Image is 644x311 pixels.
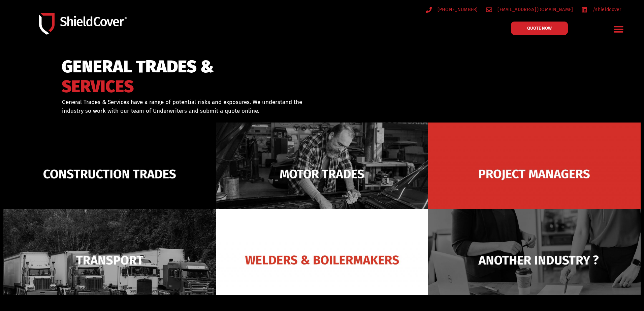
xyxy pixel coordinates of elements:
[39,13,127,34] img: Shield-Cover-Underwriting-Australia-logo-full
[486,5,573,14] a: [EMAIL_ADDRESS][DOMAIN_NAME]
[436,5,478,14] span: [PHONE_NUMBER]
[581,5,621,14] a: /shieldcover
[426,5,478,14] a: [PHONE_NUMBER]
[611,21,626,37] div: Menu Toggle
[496,5,573,14] span: [EMAIL_ADDRESS][DOMAIN_NAME]
[62,60,214,74] span: GENERAL TRADES &
[591,5,621,14] span: /shieldcover
[62,98,313,115] p: General Trades & Services have a range of potential risks and exposures. We understand the indust...
[527,26,552,30] span: QUOTE NOW
[511,22,568,35] a: QUOTE NOW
